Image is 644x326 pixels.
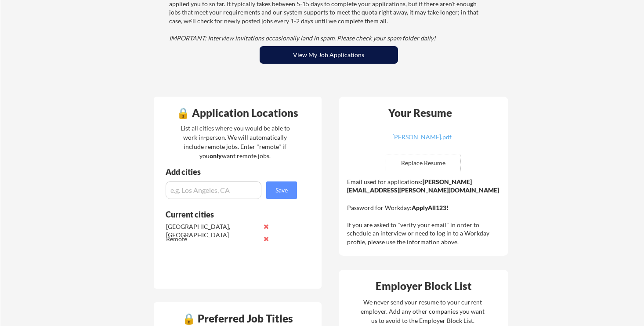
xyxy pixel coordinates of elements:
[166,235,259,243] div: Remote
[166,168,299,176] div: Add cities
[175,123,296,160] div: List all cities where you would be able to work in-person. We will automatically include remote j...
[210,152,222,159] strong: only
[156,313,319,324] div: 🔒 Preferred Job Titles
[412,204,449,211] strong: ApplyAll123!
[166,181,261,199] input: e.g. Los Angeles, CA
[360,297,485,325] div: We never send your resume to your current employer. Add any other companies you want us to avoid ...
[169,34,436,42] em: IMPORTANT: Interview invitations occasionally land in spam. Please check your spam folder daily!
[370,134,474,148] a: [PERSON_NAME].pdf
[266,181,297,199] button: Save
[342,281,506,291] div: Employer Block List
[156,108,319,118] div: 🔒 Application Locations
[377,108,464,118] div: Your Resume
[370,134,474,140] div: [PERSON_NAME].pdf
[260,46,398,64] button: View My Job Applications
[166,222,259,239] div: [GEOGRAPHIC_DATA], [GEOGRAPHIC_DATA]
[166,210,287,218] div: Current cities
[347,178,499,194] strong: [PERSON_NAME][EMAIL_ADDRESS][PERSON_NAME][DOMAIN_NAME]
[347,177,502,246] div: Email used for applications: Password for Workday: If you are asked to "verify your email" in ord...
